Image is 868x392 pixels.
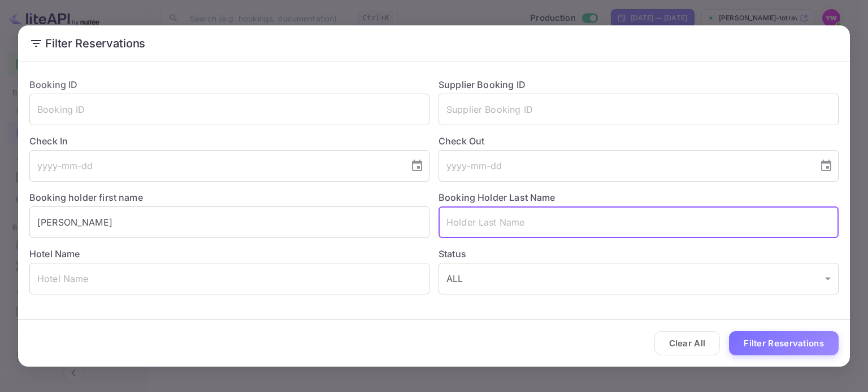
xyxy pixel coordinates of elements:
label: Booking holder first name [29,192,143,203]
input: Holder First Name [29,206,429,238]
button: Filter Reservations [729,331,839,355]
label: Supplier Booking ID [439,79,526,90]
label: Check Out [439,134,839,148]
input: Holder Last Name [439,206,839,238]
button: Clear All [654,331,721,355]
input: Supplier Booking ID [439,94,839,125]
button: Choose date [406,155,428,177]
input: yyyy-mm-dd [29,150,401,182]
label: Check In [29,134,429,148]
input: Booking ID [29,94,429,125]
input: yyyy-mm-dd [439,150,810,182]
label: Status [439,247,839,261]
div: ALL [439,263,839,294]
button: Choose date [815,155,837,177]
input: Hotel Name [29,263,429,294]
label: Booking Holder Last Name [439,192,555,203]
label: Booking ID [29,79,78,90]
h2: Filter Reservations [18,25,850,61]
label: Hotel Name [29,248,80,259]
